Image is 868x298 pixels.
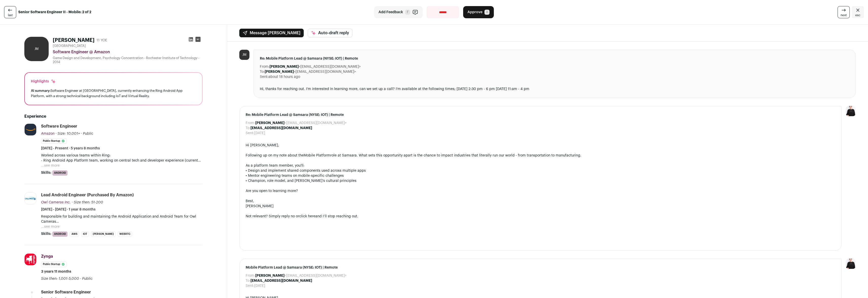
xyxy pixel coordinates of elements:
img: e36df5e125c6fb2c61edd5a0d3955424ed50ce57e60c515fc8d516ef803e31c7.jpg [25,124,36,135]
li: IOT [81,231,89,237]
b: [EMAIL_ADDRESS][DOMAIN_NAME] [250,279,312,283]
div: Software Engineer @ Amazon [53,49,203,55]
a: last [4,6,16,18]
a: click here [299,215,315,218]
div: Highlights [31,79,56,84]
span: Add Feedback [378,10,403,15]
b: [PERSON_NAME] [255,274,284,277]
span: Approve [467,10,482,15]
span: 3 years 11 months [41,269,71,274]
dt: Sent: [260,74,268,79]
span: Public [82,277,93,281]
dd: <[EMAIL_ADDRESS][DOMAIN_NAME]> [269,64,361,69]
li: [PERSON_NAME] [91,231,116,237]
li: Public Startup [41,138,67,144]
span: Mobile Platform Lead @ Samsara (NYSE: IOT) | Remote [246,265,835,270]
span: Skills: [41,231,51,236]
strong: Senior Software Engineer II - Mobile: 2 of 2 [18,10,91,15]
p: Responsible for building and maintaining the Android Application and Android Team for Owl Cameras [41,214,203,224]
dd: [DATE] [254,131,265,136]
span: · [81,131,82,136]
button: ...see more [41,224,60,229]
a: Close [852,6,864,18]
span: Public [83,132,93,135]
span: [DATE] - [DATE] · 1 year 8 months [41,207,96,212]
span: Skills: [41,170,51,175]
span: [GEOGRAPHIC_DATA] [53,44,86,48]
div: • Design and implement shared components used across multiple apps [246,168,835,173]
dt: Sent: [246,283,254,288]
dt: From: [260,64,269,69]
span: last [8,13,13,17]
span: Re: Mobile Platform Lead @ Samsara (NYSE: IOT) | Remote [260,56,849,61]
li: WebRTC [118,231,132,237]
div: Hi, thanks for reaching out. I'm interested in learning more, can we set up a call? I'm available... [260,86,849,92]
dt: To: [246,126,250,131]
b: [PERSON_NAME] [269,65,299,68]
dt: From: [246,120,255,126]
div: Lead Android Engineer (purchased by Amazon) [41,192,134,198]
dt: To: [246,278,250,283]
button: Approve A [463,6,494,18]
span: A [484,10,490,15]
div: Software Engineer [41,124,77,129]
a: next [838,6,850,18]
b: [PERSON_NAME] [255,121,284,125]
span: Zynga [41,254,53,258]
dd: <[EMAIL_ADDRESS][DOMAIN_NAME]> [255,120,347,126]
b: [EMAIL_ADDRESS][DOMAIN_NAME] [250,126,312,130]
div: Hi [PERSON_NAME], [246,143,835,148]
li: Public Startup [41,261,67,267]
div: [PERSON_NAME] [246,204,835,209]
dd: about 18 hours ago [268,74,300,79]
span: esc [855,13,860,17]
h1: [PERSON_NAME] [53,37,95,44]
span: Owl Cameras Inc. [41,201,71,204]
div: Best, [246,199,835,204]
span: AI summary: [31,89,50,92]
a: Mobile Platform [304,154,330,157]
span: · Size: 10,001+ [56,132,80,135]
span: next [841,13,847,17]
h2: Experience [24,113,203,119]
img: 674af20ab49551d300875b4ec088adbd17a152fb66da816a8dbad718f28d55ea.jpg [25,192,36,204]
div: Not relevant? Simply reply no or and I’ll stop reaching out. [246,214,835,219]
div: Following up on my note about the role at Samsara. What sets this opportunity apart is the chance... [246,153,835,158]
span: F [405,10,410,15]
div: • Mentor engineering teams on mobile-specific challenges [246,173,835,178]
li: Android [52,231,68,237]
dd: [DATE] [254,283,265,288]
button: ...see more [41,163,60,168]
p: Worked across various teams within Ring: [41,153,203,158]
button: Add Feedback F [374,6,423,18]
span: Size then: 1,001-5,000 [41,277,79,281]
img: 9240684-medium_jpg [846,106,856,116]
dt: Sent: [246,131,254,136]
div: JM [24,37,49,61]
div: Software Engineer at [GEOGRAPHIC_DATA], currently enhancing the Ring Android App Platform, with a... [31,88,196,99]
p: - Ring Android App Platform team, working on central tech and developer experience (current team) [41,158,203,163]
dd: <[EMAIL_ADDRESS][DOMAIN_NAME]> [255,273,347,278]
b: [PERSON_NAME] [265,70,294,74]
button: Message [PERSON_NAME] [239,29,304,37]
div: 11 YOE [97,38,107,43]
span: [DATE] - Present · 5 years 8 months [41,146,100,151]
span: · [80,276,81,281]
span: Re: Mobile Platform Lead @ Samsara (NYSE: IOT) | Remote [246,112,835,117]
div: As a platform team member, you'll: [246,163,835,168]
div: Game Design and Development, Psychology Concentration - Rochester Institute of Technology - 2014 [53,56,203,64]
dt: To: [260,69,265,74]
img: 41196f7e8ed7d8387de792c055167e3bc196e2b28bef690c3a5c657b6b0b42dc.jpg [25,254,36,265]
div: JM [239,50,249,60]
div: Senior Software Engineer [41,289,91,295]
button: Auto-draft reply [308,29,352,37]
li: Android [52,170,68,176]
li: AWS [70,231,79,237]
span: · Size then: 51-200 [72,201,103,204]
span: Amazon [41,132,55,135]
img: 9240684-medium_jpg [846,259,856,269]
div: Are you open to learning more? [246,188,835,194]
div: • Champion, role model, and [PERSON_NAME]’s cultural principles [246,178,835,183]
dt: From: [246,273,255,278]
dd: <[EMAIL_ADDRESS][DOMAIN_NAME]> [265,69,356,74]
